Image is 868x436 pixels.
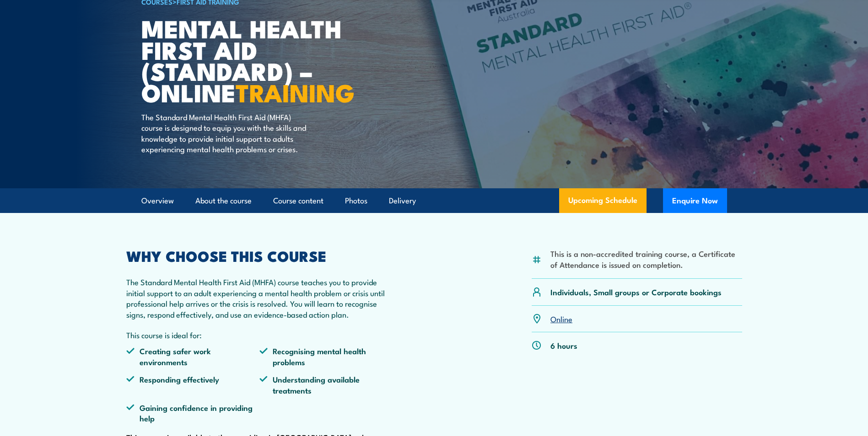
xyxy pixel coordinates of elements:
a: Course content [273,189,323,213]
h1: Mental Health First Aid (Standard) – Online [141,17,367,103]
button: Enquire Now [663,188,727,213]
a: Delivery [389,189,416,213]
a: Online [550,313,572,324]
li: This is a non-accredited training course, a Certificate of Attendance is issued on completion. [550,248,742,270]
li: Gaining confidence in providing help [126,402,260,424]
p: The Standard Mental Health First Aid (MHFA) course is designed to equip you with the skills and k... [141,112,308,154]
p: The Standard Mental Health First Aid (MHFA) course teaches you to provide initial support to an a... [126,276,394,319]
li: Responding effectively [126,374,260,395]
a: Photos [345,189,367,213]
li: Recognising mental health problems [259,346,393,367]
p: This course is ideal for: [126,330,394,340]
a: Overview [141,189,174,213]
p: 6 hours [550,340,577,351]
li: Understanding available treatments [259,374,393,395]
a: Upcoming Schedule [559,188,647,213]
a: About the course [195,189,252,213]
p: Individuals, Small groups or Corporate bookings [550,287,722,297]
strong: TRAINING [236,73,355,111]
h2: WHY CHOOSE THIS COURSE [126,249,394,262]
li: Creating safer work environments [126,346,260,367]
